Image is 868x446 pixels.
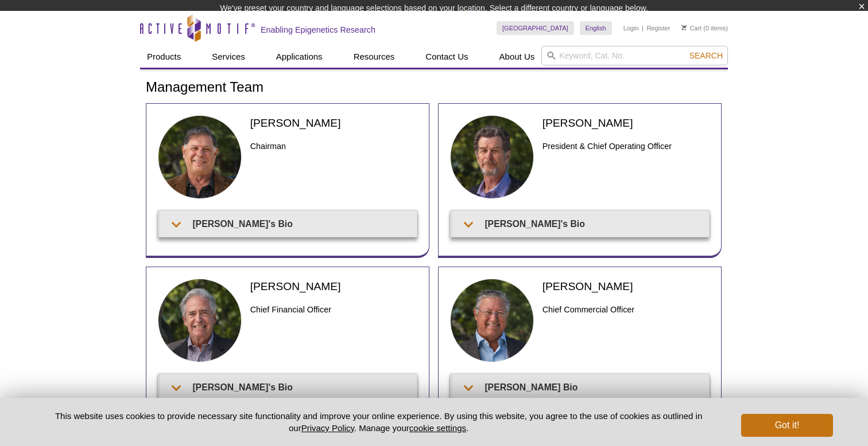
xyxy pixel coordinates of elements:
a: Register [646,24,670,32]
button: cookie settings [409,423,466,433]
img: Ted DeFrank headshot [450,115,534,199]
img: Fritz Eibel headshot [450,279,534,362]
h2: [PERSON_NAME] [250,115,417,131]
button: Search [686,50,726,61]
h3: President & Chief Operating Officer [542,139,710,153]
button: Got it! [741,414,833,437]
a: About Us [493,46,542,68]
a: Cart [681,24,702,32]
summary: [PERSON_NAME]'s Bio [160,211,417,237]
h2: [PERSON_NAME] [542,115,710,131]
li: | [642,21,644,35]
h1: Management Team [146,80,722,96]
h3: Chairman [250,139,417,153]
img: Patrick Yount headshot [158,279,242,362]
a: Products [140,46,188,68]
a: Login [623,24,639,32]
h3: Chief Financial Officer [250,303,417,316]
a: Resources [347,46,402,68]
p: This website uses cookies to provide necessary site functionality and improve your online experie... [35,410,722,434]
h2: [PERSON_NAME] [542,279,710,294]
h2: Enabling Epigenetics Research [261,25,375,35]
img: Change Here [464,9,495,36]
span: Search [689,51,723,60]
a: Services [205,46,252,68]
li: (0 items) [681,21,728,35]
a: English [580,21,612,35]
img: Joe Fernandez headshot [158,115,242,199]
a: Applications [269,46,330,68]
summary: [PERSON_NAME] Bio [452,374,709,400]
a: Contact Us [418,46,475,68]
img: Your Cart [681,25,687,30]
summary: [PERSON_NAME]'s Bio [160,374,417,400]
h3: Chief Commercial Officer [542,303,710,316]
summary: [PERSON_NAME]'s Bio [452,211,709,237]
h2: [PERSON_NAME] [250,279,417,294]
a: Privacy Policy [301,423,354,433]
input: Keyword, Cat. No. [541,46,728,65]
a: [GEOGRAPHIC_DATA] [497,21,574,35]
